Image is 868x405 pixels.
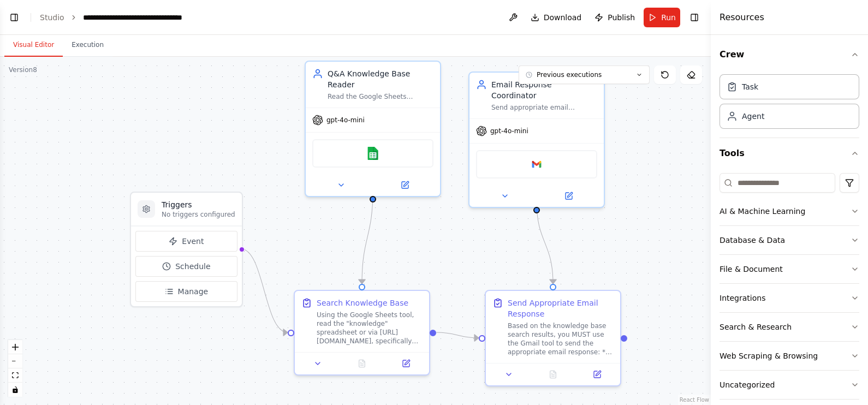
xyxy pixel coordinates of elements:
span: gpt-4o-mini [490,127,528,135]
button: Web Scraping & Browsing [720,342,859,370]
button: Tools [720,138,859,169]
h3: Triggers [162,199,235,210]
button: Publish [590,8,639,27]
button: Integrations [720,284,859,312]
a: React Flow attribution [680,397,709,403]
button: Execution [63,34,112,57]
button: Crew [720,39,859,70]
button: Schedule [135,256,237,277]
button: Manage [135,281,237,302]
g: Edge from d5ae1950-a43b-4038-9c44-2ad17c343668 to ec6a1d9a-0aea-4f88-81a4-3f71c17c4295 [531,202,558,284]
h4: Resources [720,11,764,24]
button: Previous executions [519,65,650,84]
button: Database & Data [720,226,859,254]
div: Database & Data [720,235,785,246]
button: fit view [8,368,22,383]
button: File & Document [720,255,859,283]
button: No output available [530,368,576,381]
button: toggle interactivity [8,383,22,397]
button: Hide right sidebar [687,10,702,25]
span: Previous executions [537,70,602,79]
div: Version 8 [9,65,37,74]
div: Send Appropriate Email Response [508,297,614,319]
button: AI & Machine Learning [720,197,859,225]
g: Edge from 28c98623-b576-419e-abe1-51c33d0c796b to ec6a1d9a-0aea-4f88-81a4-3f71c17c4295 [436,327,478,343]
span: Schedule [175,261,210,272]
button: Download [526,8,586,27]
div: Search Knowledge BaseUsing the Google Sheets tool, read the "knowledge" spreadsheet or via [URL][... [294,290,430,376]
span: Run [661,12,676,23]
div: Web Scraping & Browsing [720,350,818,361]
button: Open in side panel [538,189,599,202]
button: zoom out [8,354,22,368]
span: Manage [178,286,209,297]
button: zoom in [8,340,22,354]
div: Search & Research [720,321,792,332]
button: No output available [339,357,385,370]
button: Open in side panel [374,178,436,192]
span: Event [182,236,204,247]
div: Send Appropriate Email ResponseBased on the knowledge base search results, you MUST use the Gmail... [485,290,621,386]
div: Using the Google Sheets tool, read the "knowledge" spreadsheet or via [URL][DOMAIN_NAME], specifi... [317,311,423,346]
div: Crew [720,70,859,138]
div: Agent [742,111,764,122]
p: No triggers configured [162,210,235,219]
div: Email Response Coordinator [491,79,597,101]
div: Email Response CoordinatorSend appropriate email responses either to the ticket requestor with th... [468,72,605,208]
div: Integrations [720,293,765,303]
img: Google gmail [530,158,543,171]
div: React Flow controls [8,340,22,397]
div: TriggersNo triggers configuredEventScheduleManage [130,192,243,307]
div: Send appropriate email responses either to the ticket requestor with the answer from the knowledg... [491,103,597,112]
span: gpt-4o-mini [326,116,365,124]
span: Publish [608,12,635,23]
button: Open in side panel [578,368,616,381]
div: Uncategorized [720,379,775,390]
button: Search & Research [720,313,859,341]
div: Search Knowledge Base [317,297,408,308]
button: Show left sidebar [7,10,22,25]
div: File & Document [720,264,783,275]
div: Based on the knowledge base search results, you MUST use the Gmail tool to send the appropriate e... [508,321,614,356]
button: Run [644,8,680,27]
nav: breadcrumb [40,12,205,23]
div: Read the Google Sheets knowledge base containing prepared questions and answers, and find the bes... [328,92,433,101]
g: Edge from triggers to 28c98623-b576-419e-abe1-51c33d0c796b [241,243,287,338]
a: Studio [40,13,64,22]
div: Q&A Knowledge Base Reader [328,68,433,90]
div: Q&A Knowledge Base ReaderRead the Google Sheets knowledge base containing prepared questions and ... [305,61,441,197]
button: Uncategorized [720,371,859,399]
div: Task [742,81,758,92]
button: Visual Editor [4,34,63,57]
button: Event [135,231,237,252]
img: Google sheets [366,147,379,160]
div: AI & Machine Learning [720,206,805,217]
g: Edge from 79c5e59c-ea71-4de5-ae89-5a465711ee12 to 28c98623-b576-419e-abe1-51c33d0c796b [356,191,378,284]
button: Open in side panel [387,357,425,370]
span: Download [544,12,582,23]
